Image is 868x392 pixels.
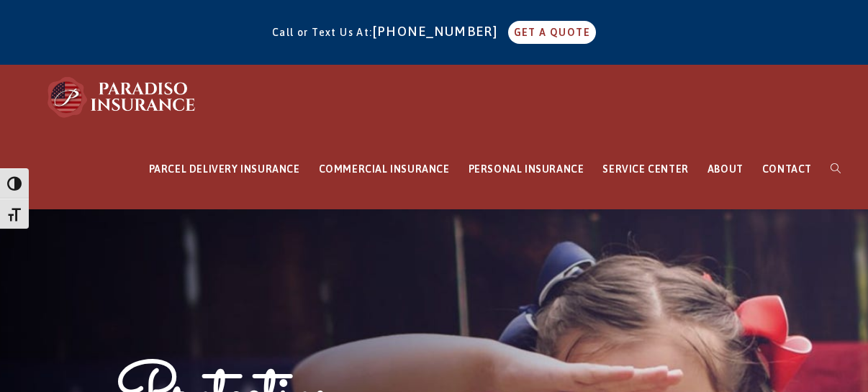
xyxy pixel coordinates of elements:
span: PERSONAL INSURANCE [469,163,584,175]
a: GET A QUOTE [508,21,596,44]
a: ABOUT [698,129,753,209]
a: [PHONE_NUMBER] [373,24,505,39]
span: COMMERCIAL INSURANCE [319,163,450,175]
span: CONTACT [762,163,812,175]
a: COMMERCIAL INSURANCE [309,129,459,209]
span: SERVICE CENTER [602,163,688,175]
img: Paradiso Insurance [43,76,202,119]
span: ABOUT [707,163,743,175]
span: Call or Text Us At: [272,27,373,38]
a: PERSONAL INSURANCE [459,129,594,209]
span: PARCEL DELIVERY INSURANCE [149,163,300,175]
a: SERVICE CENTER [593,129,697,209]
a: CONTACT [753,129,821,209]
a: PARCEL DELIVERY INSURANCE [140,129,309,209]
